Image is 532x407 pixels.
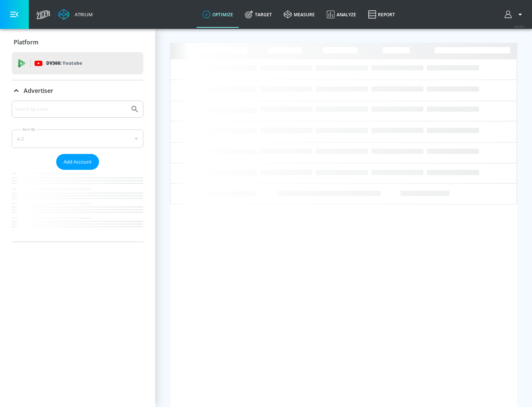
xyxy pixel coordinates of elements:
a: optimize [197,1,239,28]
label: Sort By [21,127,37,132]
input: Search by name [15,104,127,114]
span: Add Account [64,158,92,166]
div: Atrium [72,11,93,18]
p: Youtube [62,59,82,67]
div: A-Z [12,129,143,148]
a: measure [278,1,321,28]
nav: list of Advertiser [12,170,143,242]
p: DV360: [46,59,82,67]
span: v 4.28.0 [514,24,525,28]
div: Advertiser [12,80,143,101]
a: Analyze [321,1,362,28]
div: Platform [12,32,143,53]
a: Report [362,1,401,28]
div: DV360: Youtube [12,52,143,74]
button: Add Account [56,154,99,170]
a: Target [239,1,278,28]
p: Advertiser [24,87,53,95]
div: Advertiser [12,101,143,242]
p: Platform [14,38,38,46]
a: Atrium [58,9,93,20]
